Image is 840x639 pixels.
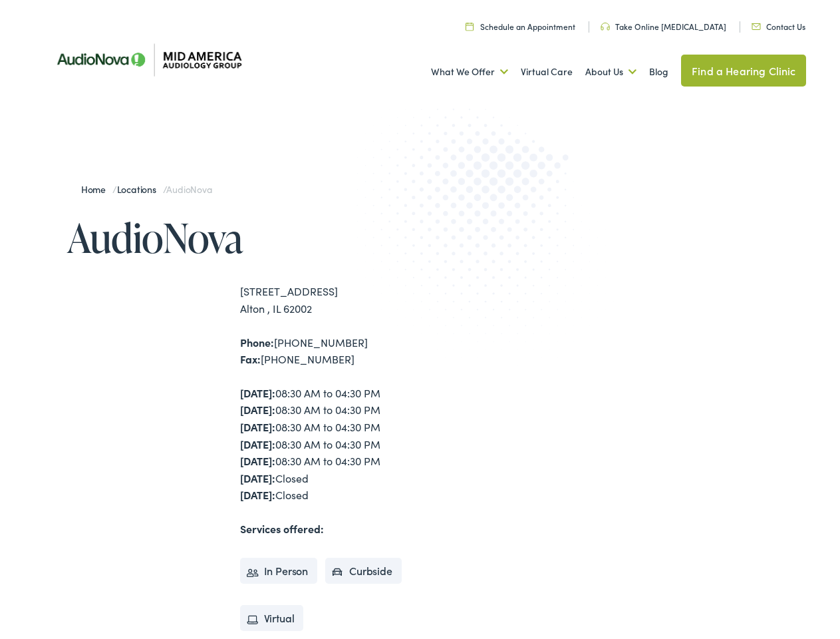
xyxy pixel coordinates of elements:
[681,55,806,87] a: Find a Hearing Clinic
[585,47,636,97] a: About Us
[240,335,274,349] strong: Phone:
[325,558,402,584] li: Curbside
[466,22,474,31] img: utility icon
[81,182,112,196] a: Home
[240,453,275,468] strong: [DATE]:
[240,437,275,451] strong: [DATE]:
[240,419,275,434] strong: [DATE]:
[240,487,275,502] strong: [DATE]:
[117,182,163,196] a: Locations
[81,182,212,196] span: / /
[431,47,508,97] a: What We Offer
[466,21,575,32] a: Schedule an Appointment
[240,471,275,485] strong: [DATE]:
[240,385,420,504] div: 08:30 AM to 04:30 PM 08:30 AM to 04:30 PM 08:30 AM to 04:30 PM 08:30 AM to 04:30 PM 08:30 AM to 0...
[240,521,324,536] strong: Services offered:
[521,47,573,97] a: Virtual Care
[240,558,318,584] li: In Person
[166,182,211,196] span: AudioNova
[240,385,275,400] strong: [DATE]:
[601,23,610,31] img: utility icon
[240,605,304,632] li: Virtual
[240,402,275,417] strong: [DATE]:
[240,351,261,366] strong: Fax:
[240,334,420,368] div: [PHONE_NUMBER] [PHONE_NUMBER]
[67,216,420,260] h1: AudioNova
[752,23,761,30] img: utility icon
[752,21,805,32] a: Contact Us
[240,283,420,317] div: [STREET_ADDRESS] Alton , IL 62002
[601,21,726,32] a: Take Online [MEDICAL_DATA]
[649,47,668,97] a: Blog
